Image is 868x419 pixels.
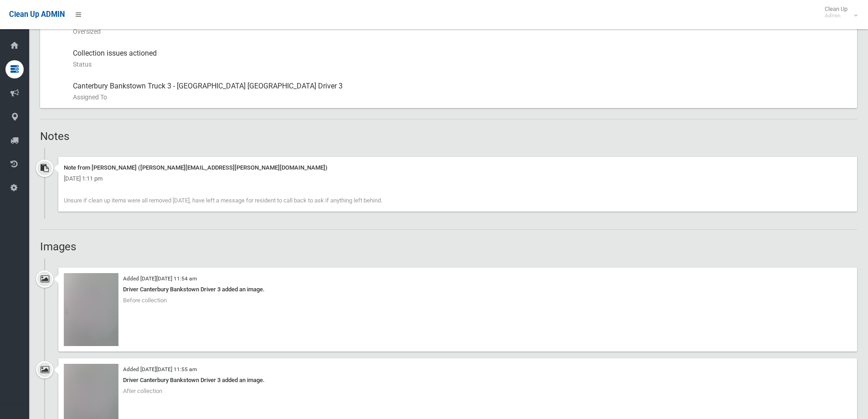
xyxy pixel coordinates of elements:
[73,75,850,108] div: Canterbury Bankstown Truck 3 - [GEOGRAPHIC_DATA] [GEOGRAPHIC_DATA] Driver 3
[64,173,852,184] div: [DATE] 1:11 pm
[64,284,852,295] div: Driver Canterbury Bankstown Driver 3 added an image.
[73,26,850,37] small: Oversized
[73,42,850,75] div: Collection issues actioned
[64,375,852,386] div: Driver Canterbury Bankstown Driver 3 added an image.
[9,10,65,19] span: Clean Up ADMIN
[40,130,857,142] h2: Notes
[40,241,857,253] h2: Images
[123,366,197,372] small: Added [DATE][DATE] 11:55 am
[123,297,167,304] span: Before collection
[825,12,847,19] small: Admin
[64,197,382,204] span: Unsure if clean up items were all removed [DATE], have left a message for resident to call back t...
[820,5,857,19] span: Clean Up
[73,92,850,103] small: Assigned To
[64,162,852,173] div: Note from [PERSON_NAME] ([PERSON_NAME][EMAIL_ADDRESS][PERSON_NAME][DOMAIN_NAME])
[73,59,850,70] small: Status
[123,275,197,282] small: Added [DATE][DATE] 11:54 am
[123,388,162,394] span: After collection
[64,273,118,346] img: 2025-09-2511.54.127849479919912832479.jpg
